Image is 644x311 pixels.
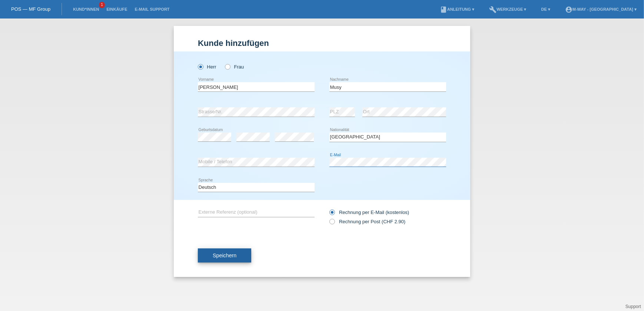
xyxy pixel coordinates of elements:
a: POS — MF Group [11,6,50,12]
a: DE ▾ [538,7,554,11]
i: build [489,6,497,13]
label: Rechnung per E-Mail (kostenlos) [329,210,409,215]
label: Rechnung per Post (CHF 2.90) [329,219,405,224]
h1: Kunde hinzufügen [198,39,446,48]
input: Rechnung per Post (CHF 2.90) [329,219,334,228]
a: account_circlem-way - [GEOGRAPHIC_DATA] ▾ [561,7,640,11]
span: 1 [99,2,105,8]
input: Frau [225,64,230,69]
a: buildWerkzeuge ▾ [485,7,530,11]
a: bookAnleitung ▾ [436,7,478,11]
button: Speichern [198,248,251,262]
a: Einkäufe [103,7,131,11]
input: Herr [198,64,203,69]
span: Speichern [213,253,236,258]
input: Rechnung per E-Mail (kostenlos) [329,210,334,219]
a: E-Mail Support [131,7,173,11]
i: account_circle [565,6,572,13]
i: book [440,6,447,13]
a: Kund*innen [69,7,103,11]
a: Support [625,304,641,309]
label: Herr [198,64,216,70]
label: Frau [225,64,244,70]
